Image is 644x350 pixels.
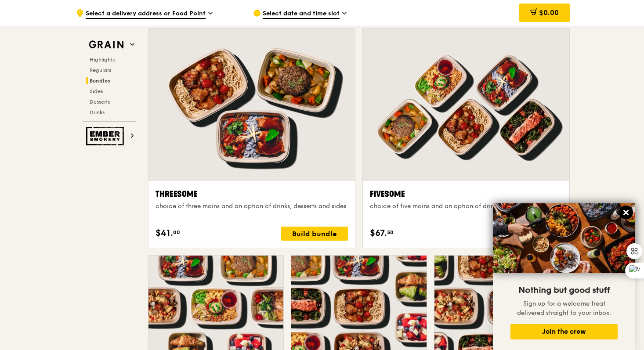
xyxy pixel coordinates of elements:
span: Desserts [90,99,110,105]
button: Close [619,206,633,220]
img: DSC07876-Edit02-Large.jpeg [493,203,635,273]
span: Regulars [90,67,111,73]
span: $0.00 [539,8,559,17]
div: choice of five mains and an option of drinks, desserts and sides [370,202,562,211]
span: Select a delivery address or Food Point [86,9,206,19]
button: Join the crew [510,324,618,339]
span: $67. [370,227,387,240]
div: Fivesome [370,188,562,200]
span: Sign up for a welcome treat delivered straight to your inbox. [517,300,611,317]
span: Select date and time slot [263,9,340,19]
span: Sides [90,88,103,94]
span: Bundles [90,78,110,84]
span: Highlights [90,57,115,63]
img: Grain web logo [86,37,127,53]
span: 00 [173,229,180,236]
div: choice of three mains and an option of drinks, desserts and sides [156,202,348,211]
span: 50 [387,229,394,236]
span: Nothing but good stuff [518,285,610,296]
span: Drinks [90,109,105,115]
div: Threesome [156,188,348,200]
span: $41. [156,227,173,240]
div: Build bundle [281,227,348,241]
img: Ember Smokery web logo [86,127,127,145]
